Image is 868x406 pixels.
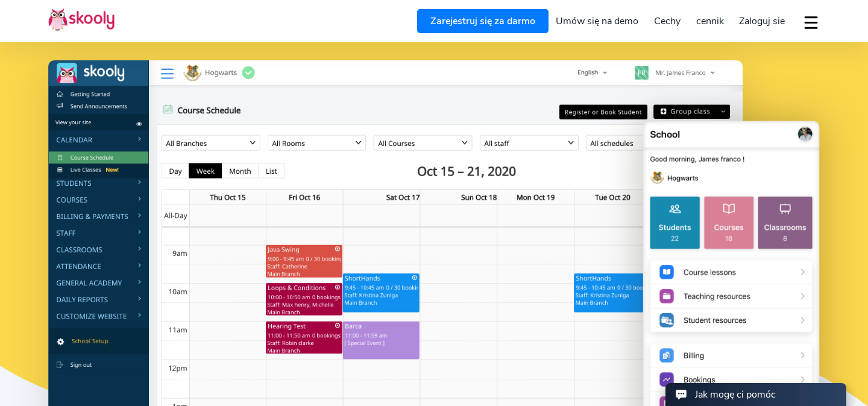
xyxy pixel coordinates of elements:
[696,14,724,28] span: cennik
[739,14,785,28] span: Zaloguj sie
[688,11,732,31] a: cennik
[646,11,688,31] a: Cechy
[417,9,549,33] a: Zarejestruj się za darmo
[48,8,115,31] img: Skooly
[549,11,647,31] a: Umów się na demo
[731,11,793,31] a: Zaloguj sie
[802,8,820,36] button: dropdown menu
